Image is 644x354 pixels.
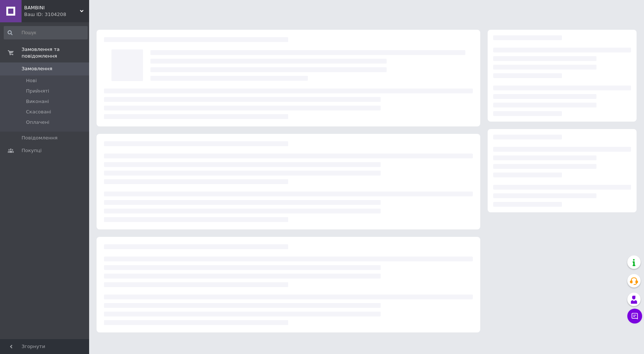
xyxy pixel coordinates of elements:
[26,109,51,115] span: Скасовані
[4,26,88,39] input: Пошук
[26,98,49,105] span: Виконані
[26,77,37,84] span: Нові
[22,135,58,141] span: Повідомлення
[26,119,49,126] span: Оплачені
[22,46,89,59] span: Замовлення та повідомлення
[24,4,80,11] span: BAMBINI
[22,147,42,154] span: Покупці
[22,65,52,72] span: Замовлення
[627,309,642,324] button: Чат з покупцем
[24,11,89,18] div: Ваш ID: 3104208
[26,88,49,94] span: Прийняті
